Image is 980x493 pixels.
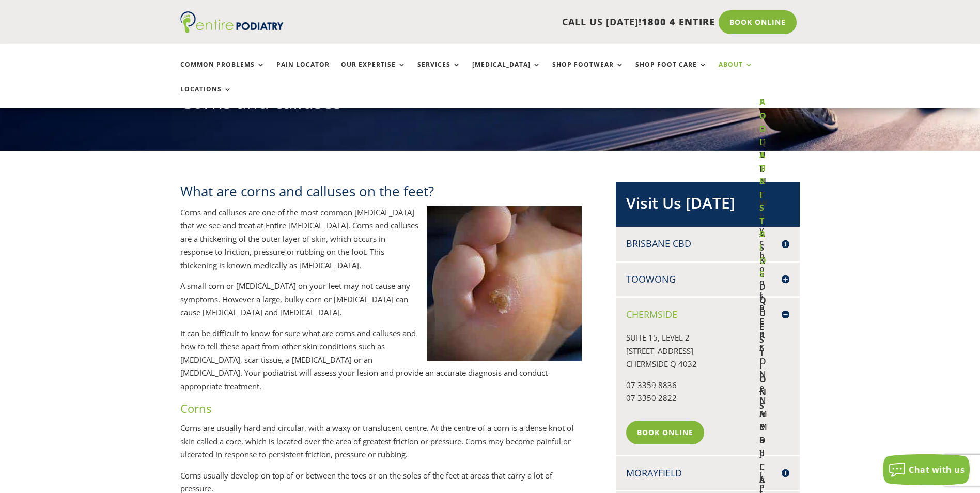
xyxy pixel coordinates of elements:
h2: What are corns and calluses on the feet? [180,182,582,206]
h4: Morayfield [626,467,789,480]
button: Chat with us [883,454,970,485]
span: Chat with us [909,464,965,475]
a: [PERSON_NAME] [759,289,767,459]
p: Corns and calluses are one of the most common [MEDICAL_DATA] that we see and treat at Entire [MED... [180,206,582,280]
h2: Visit Us [DATE] [626,192,789,219]
a: Entire Podiatry [180,25,284,35]
a: About [719,61,753,83]
span: 1800 4 ENTIRE [642,16,715,28]
a: Shop Foot Care [635,61,707,83]
a: Book Online [719,10,797,34]
a: Pain Locator [276,61,330,83]
img: calluses [427,206,582,361]
a: Our Expertise [341,61,406,83]
h4: Toowong [626,273,789,286]
p: SUITE 15, LEVEL 2 [STREET_ADDRESS] CHERMSIDE Q 4032 [626,331,789,379]
a: Locations [180,86,232,108]
img: logo (1) [180,11,284,33]
p: Corns are usually hard and circular, with a waxy or translucent centre. At the centre of a corn i... [180,422,582,469]
a: Shop Footwear [552,61,624,83]
p: CALL US [DATE]! [323,16,715,29]
h3: Corns [180,400,582,422]
strong: PODIATRIST BIOS [759,97,766,280]
a: Common Problems [180,61,265,83]
p: A small corn or [MEDICAL_DATA] on your feet may not cause any symptoms. However a large, bulky co... [180,280,582,327]
a: Services [417,61,461,83]
p: 07 3359 8836 07 3350 2822 [626,379,789,413]
p: It can be difficult to know for sure what are corns and calluses and how to tell these apart from... [180,327,582,401]
a: [MEDICAL_DATA] [472,61,541,83]
a: Book Online [626,421,704,444]
h4: Chermside [626,308,789,321]
h4: Brisbane CBD [626,237,789,250]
